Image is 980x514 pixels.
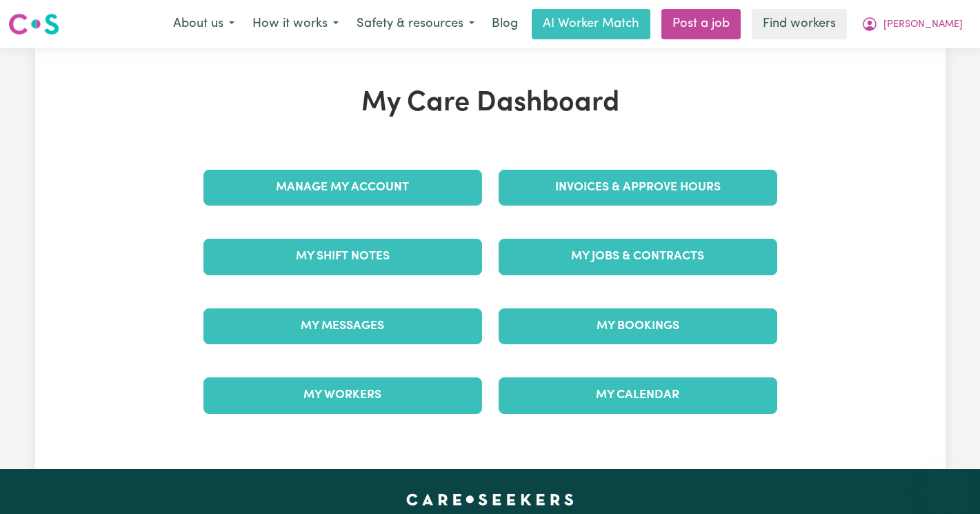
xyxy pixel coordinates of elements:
[483,9,526,39] a: Blog
[499,239,777,275] a: My Jobs & Contracts
[203,170,482,206] a: Manage My Account
[499,377,777,413] a: My Calendar
[195,87,786,120] h1: My Care Dashboard
[852,10,972,39] button: My Account
[203,377,482,413] a: My Workers
[499,308,777,344] a: My Bookings
[164,10,243,39] button: About us
[532,9,650,39] a: AI Worker Match
[243,10,348,39] button: How it works
[752,9,847,39] a: Find workers
[8,12,59,37] img: Careseekers logo
[406,494,574,505] a: Careseekers home page
[925,459,969,503] iframe: Button to launch messaging window
[883,17,963,32] span: [PERSON_NAME]
[203,239,482,275] a: My Shift Notes
[203,308,482,344] a: My Messages
[499,170,777,206] a: Invoices & Approve Hours
[348,10,483,39] button: Safety & resources
[661,9,741,39] a: Post a job
[8,8,59,40] a: Careseekers logo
